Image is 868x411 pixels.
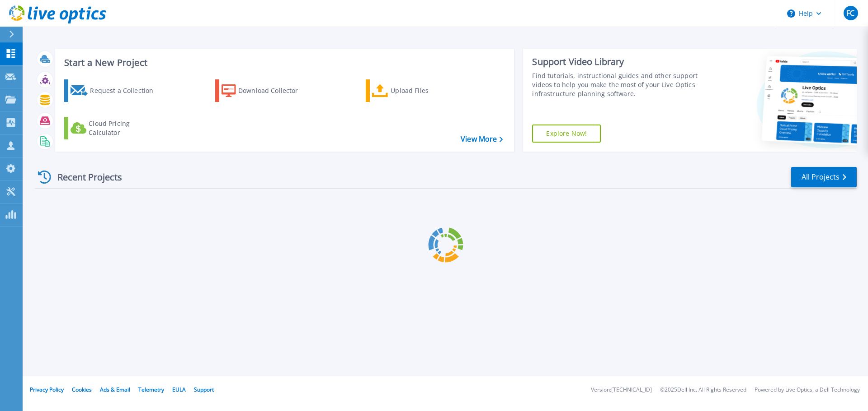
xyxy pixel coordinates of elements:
div: Support Video Library [532,56,702,68]
div: Request a Collection [90,82,162,100]
a: Upload Files [366,79,467,102]
a: Cloud Pricing Calculator [64,117,165,139]
a: View More [461,135,503,143]
li: © 2025 Dell Inc. All Rights Reserved [660,387,746,393]
a: Privacy Policy [30,386,64,393]
a: Ads & Email [100,386,130,393]
a: EULA [172,386,186,393]
div: Upload Files [391,82,463,100]
h3: Start a New Project [64,58,503,68]
a: Support [194,386,214,393]
li: Version: [TECHNICAL_ID] [591,387,652,393]
div: Cloud Pricing Calculator [89,119,161,137]
a: Request a Collection [64,79,165,102]
li: Powered by Live Optics, a Dell Technology [755,387,860,393]
div: Recent Projects [35,166,134,188]
a: Cookies [72,386,92,393]
div: Download Collector [238,82,311,100]
a: All Projects [791,167,857,187]
span: FC [846,9,854,17]
a: Explore Now! [532,125,601,143]
div: Find tutorials, instructional guides and other support videos to help you make the most of your L... [532,71,702,98]
a: Download Collector [215,79,316,102]
a: Telemetry [138,386,164,393]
